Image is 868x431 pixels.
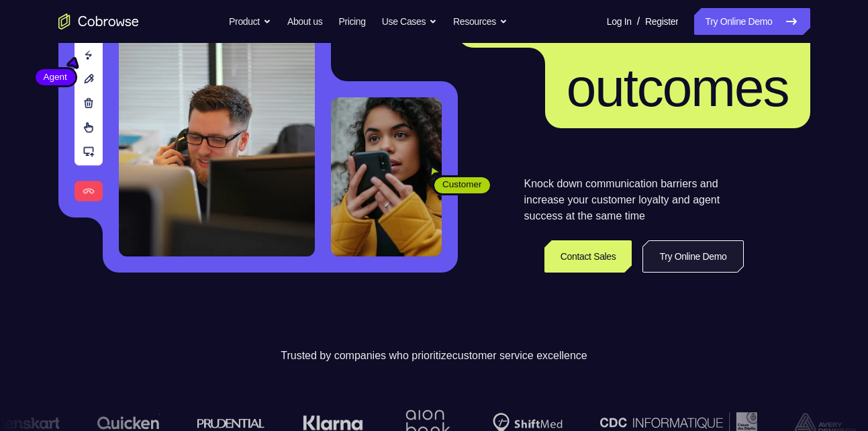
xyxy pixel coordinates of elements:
[637,13,640,30] span: /
[645,8,678,35] a: Register
[452,350,587,361] span: customer service excellence
[58,13,139,30] a: Go to the home page
[524,176,744,224] p: Knock down communication barriers and increase your customer loyalty and agent success at the sam...
[301,415,361,431] img: Klarna
[338,8,365,35] a: Pricing
[195,418,263,428] img: prudential
[607,8,632,35] a: Log In
[642,240,743,273] a: Try Online Demo
[287,8,322,35] a: About us
[119,17,315,256] img: A customer support agent talking on the phone
[382,8,437,35] button: Use Cases
[567,58,789,117] span: outcomes
[694,8,810,35] a: Try Online Demo
[544,240,632,273] a: Contact Sales
[453,8,508,35] button: Resources
[331,97,442,256] img: A customer holding their phone
[229,8,271,35] button: Product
